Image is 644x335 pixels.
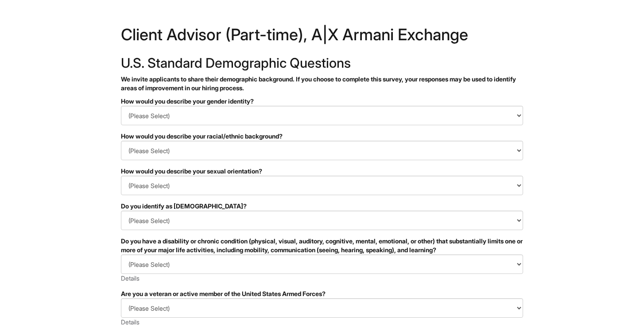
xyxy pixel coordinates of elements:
div: Do you have a disability or chronic condition (physical, visual, auditory, cognitive, mental, emo... [121,237,523,254]
select: How would you describe your racial/ethnic background? [121,141,523,160]
p: We invite applicants to share their demographic background. If you choose to complete this survey... [121,75,523,92]
select: How would you describe your gender identity? [121,106,523,125]
div: Do you identify as [DEMOGRAPHIC_DATA]? [121,202,523,211]
div: How would you describe your sexual orientation? [121,167,523,176]
a: Details [121,318,140,326]
div: Are you a veteran or active member of the United States Armed Forces? [121,289,523,298]
h1: Client Advisor (Part-time), A|X Armani Exchange [121,27,523,47]
div: How would you describe your gender identity? [121,97,523,106]
select: Are you a veteran or active member of the United States Armed Forces? [121,298,523,318]
h2: U.S. Standard Demographic Questions [121,56,523,70]
select: Do you identify as transgender? [121,211,523,230]
div: How would you describe your racial/ethnic background? [121,132,523,141]
a: Details [121,274,140,282]
select: Do you have a disability or chronic condition (physical, visual, auditory, cognitive, mental, emo... [121,254,523,274]
select: How would you describe your sexual orientation? [121,176,523,195]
